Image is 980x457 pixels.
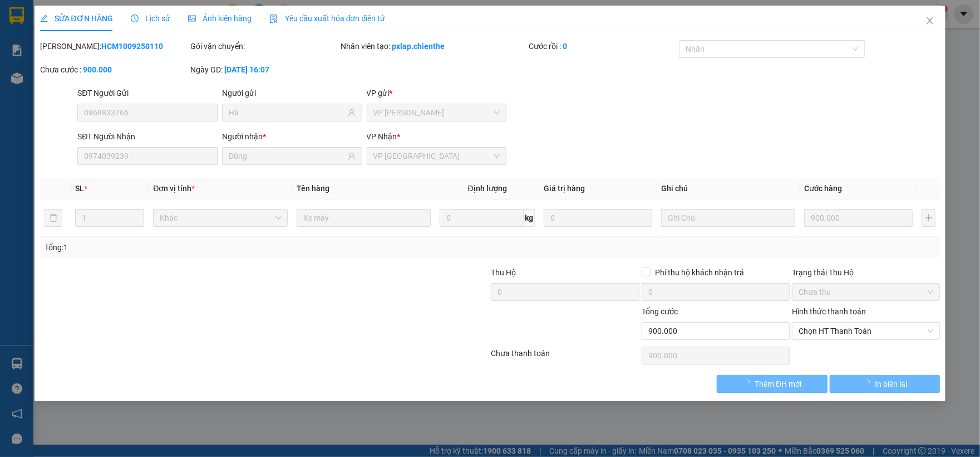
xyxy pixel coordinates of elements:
div: Gói vận chuyển: [190,40,338,52]
div: [PERSON_NAME]: [40,40,188,52]
div: Tổng: 1 [45,241,379,254]
b: HCM1009250110 [101,42,163,51]
input: VD: Bàn, Ghế [297,209,431,227]
span: In biên lai [875,378,907,390]
input: Tên người gửi [229,106,346,119]
label: Hình thức thanh toán [792,307,866,316]
input: Tên người nhận [229,150,346,162]
span: Tổng cước [642,307,678,316]
span: Lịch sử [131,14,170,23]
button: Thêm ĐH mới [717,375,828,393]
div: Người gửi [222,87,362,99]
input: Ghi Chú [661,209,795,227]
span: edit [40,14,48,22]
span: Thu Hộ [491,268,516,277]
span: Khác [160,210,280,226]
span: Cước hàng [804,184,842,193]
span: VP Nhận [367,132,397,141]
span: SL [75,184,84,193]
span: Chọn HT Thanh Toán [799,323,933,339]
span: VP Hồ Chí Minh [373,104,500,121]
span: SỬA ĐƠN HÀNG [40,14,113,23]
button: delete [45,209,62,227]
b: 0 [563,42,567,51]
span: picture [188,14,196,22]
div: Trạng thái Thu Hộ [792,266,940,279]
button: Close [914,6,945,37]
b: pxlap.chienthe [392,42,445,51]
input: 0 [804,209,913,227]
b: [DATE] 16:07 [224,65,269,74]
div: Ngày GD: [190,64,338,76]
div: Người nhận [222,130,362,143]
div: Chưa cước : [40,64,188,76]
button: plus [922,209,935,227]
div: SĐT Người Gửi [77,87,218,99]
span: Giá trị hàng [544,184,585,193]
img: icon [269,14,278,23]
span: close [925,16,934,25]
span: Định lượng [468,184,507,193]
div: Nhân viên tạo: [341,40,526,52]
span: user [348,152,356,160]
span: Yêu cầu xuất hóa đơn điện tử [269,14,386,23]
span: user [348,109,356,116]
span: Phí thu hộ khách nhận trả [651,266,748,279]
span: loading [863,380,875,387]
span: Đơn vị tính [153,184,195,193]
span: Tên hàng [297,184,329,193]
span: kg [524,209,535,227]
div: Chưa thanh toán [490,347,641,367]
button: In biên lai [830,375,940,393]
span: VP Bắc Ninh [373,148,500,164]
div: VP gửi [367,87,507,99]
span: clock-circle [131,14,139,22]
span: Chưa thu [799,284,933,300]
span: Thêm ĐH mới [755,378,801,390]
b: 900.000 [83,65,112,74]
div: SĐT Người Nhận [77,130,218,143]
span: Ảnh kiện hàng [188,14,252,23]
input: 0 [544,209,652,227]
div: Cước rồi : [529,40,677,52]
th: Ghi chú [657,178,800,200]
span: loading [742,380,755,387]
